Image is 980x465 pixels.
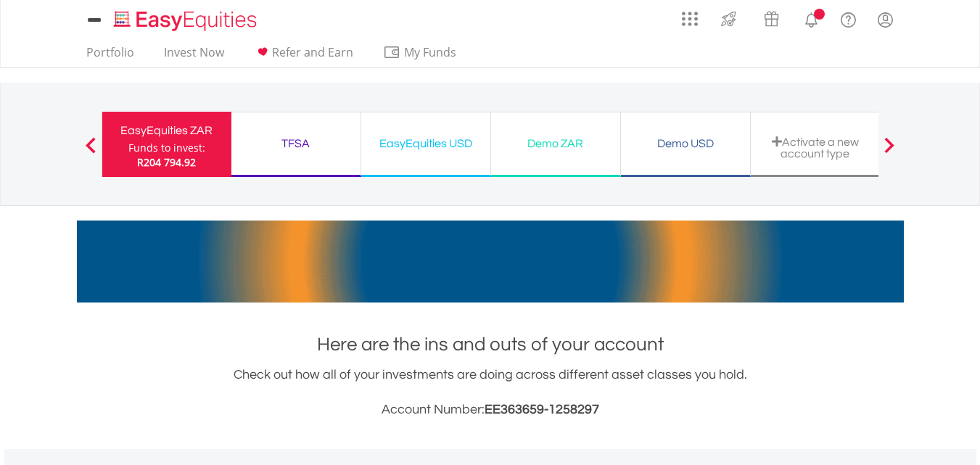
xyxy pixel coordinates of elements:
[248,45,359,67] a: Refer and Earn
[77,221,904,303] img: EasyMortage Promotion Banner
[370,133,482,154] div: EasyEquities USD
[717,7,741,30] img: thrive-v2.svg
[867,4,904,36] a: My Profile
[137,155,196,169] span: R204 794.92
[750,4,793,30] a: Vouchers
[272,44,353,60] span: Refer and Earn
[500,133,612,154] div: Demo ZAR
[793,4,830,33] a: Notifications
[672,4,707,27] a: AppsGrid
[485,403,599,416] span: EE363659-1258297
[759,7,783,30] img: vouchers-v2.svg
[77,400,904,420] h3: Account Number:
[240,133,352,154] div: TFSA
[111,120,223,141] div: EasyEquities ZAR
[682,11,698,27] img: grid-menu-icon.svg
[830,4,867,33] a: FAQ's and Support
[759,136,871,160] div: Activate a new account type
[111,9,263,33] img: EasyEquities_Logo.png
[108,4,263,33] a: Home page
[77,332,904,358] h1: Here are the ins and outs of your account
[81,45,140,67] a: Portfolio
[77,365,904,420] div: Check out how all of your investments are doing across different asset classes you hold.
[383,43,478,62] span: My Funds
[158,45,230,67] a: Invest Now
[630,133,741,154] div: Demo USD
[128,141,205,155] div: Funds to invest:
